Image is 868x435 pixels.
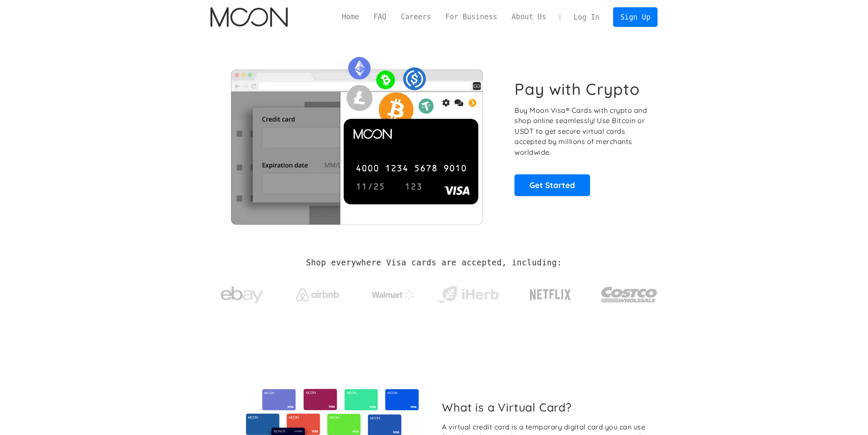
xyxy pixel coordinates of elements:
[601,279,658,311] img: Costco
[514,174,590,196] a: Get Started
[504,12,553,22] a: About Us
[437,284,500,306] img: iHerb
[394,12,438,22] a: Careers
[529,284,572,306] img: Netflix
[221,282,263,309] img: ebay
[512,276,589,310] a: Netflix
[210,51,503,224] img: Moon Cards let you spend your crypto anywhere Visa is accepted.
[567,8,607,26] a: Log In
[514,79,640,99] h1: Pay with Crypto
[438,12,504,22] a: For Business
[361,281,425,304] a: Walmart
[601,270,658,315] a: Costco
[210,273,274,313] a: ebay
[210,7,288,27] a: home
[296,288,339,301] img: Airbnb
[306,258,562,267] h2: Shop everywhere Visa cards are accepted, including:
[366,12,394,22] a: FAQ
[613,7,658,26] a: Sign Up
[286,279,349,306] a: Airbnb
[514,105,648,158] p: Buy Moon Visa® Cards with crypto and shop online seamlessly! Use Bitcoin or USDT to get secure vi...
[437,275,500,310] a: iHerb
[372,290,415,300] img: Walmart
[442,400,651,414] h2: What is a Virtual Card?
[335,12,366,22] a: Home
[210,7,288,27] img: Moon Logo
